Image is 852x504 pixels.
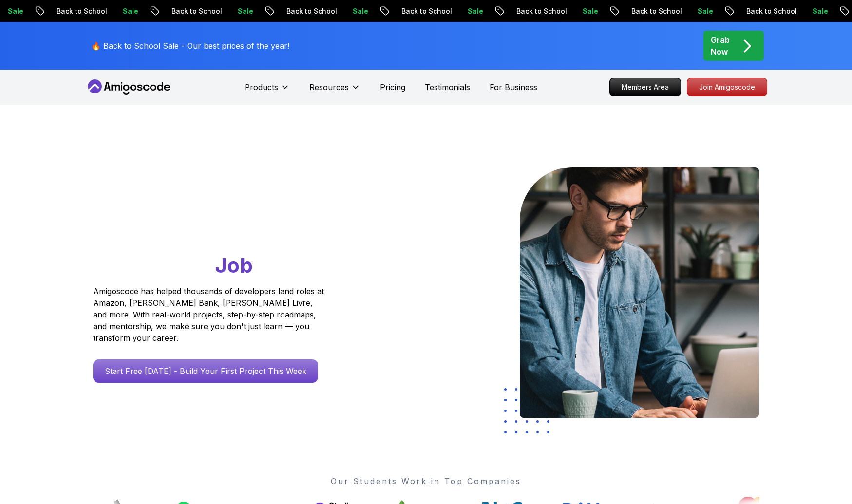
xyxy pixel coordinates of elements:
[245,81,290,101] button: Products
[736,6,802,16] p: Back to School
[621,6,687,16] p: Back to School
[161,6,227,16] p: Back to School
[93,285,327,344] p: Amigoscode has helped thousands of developers land roles at Amazon, [PERSON_NAME] Bank, [PERSON_N...
[46,6,112,16] p: Back to School
[425,81,470,93] a: Testimonials
[457,6,488,16] p: Sale
[227,6,258,16] p: Sale
[506,6,572,16] p: Back to School
[91,40,289,52] p: 🔥 Back to School Sale - Our best prices of the year!
[93,475,759,487] p: Our Students Work in Top Companies
[490,81,537,93] a: For Business
[520,167,759,418] img: hero
[687,78,767,96] p: Join Amigoscode
[276,6,342,16] p: Back to School
[93,167,361,280] h1: Go From Learning to Hired: Master Java, Spring Boot & Cloud Skills That Get You the
[309,81,360,101] button: Resources
[112,6,143,16] p: Sale
[610,78,681,96] p: Members Area
[245,81,278,93] p: Products
[215,253,253,278] span: Job
[93,359,318,383] a: Start Free [DATE] - Build Your First Project This Week
[391,6,457,16] p: Back to School
[380,81,405,93] a: Pricing
[609,78,681,96] a: Members Area
[572,6,603,16] p: Sale
[687,6,718,16] p: Sale
[802,6,833,16] p: Sale
[309,81,349,93] p: Resources
[342,6,373,16] p: Sale
[687,78,767,96] a: Join Amigoscode
[711,34,730,57] p: Grab Now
